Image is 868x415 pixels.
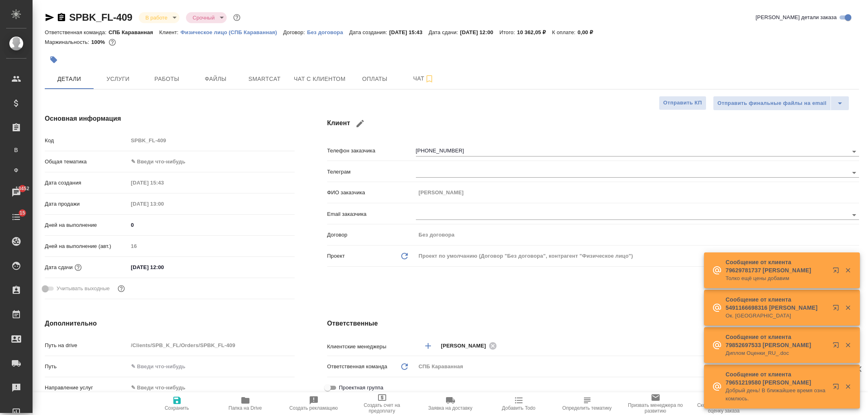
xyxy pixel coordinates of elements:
p: 100% [91,39,107,45]
button: Если добавить услуги и заполнить их объемом, то дата рассчитается автоматически [73,262,83,273]
p: Дата сдачи [45,263,73,272]
button: Открыть в новой вкладке [828,337,847,356]
div: ✎ Введи что-нибудь [128,155,295,169]
p: Ответственная команда: [45,29,109,35]
div: ✎ Введи что-нибудь [131,158,285,166]
button: Открыть в новой вкладке [828,300,847,319]
input: ✎ Введи что-нибудь [128,261,199,273]
div: ✎ Введи что-нибудь [131,384,285,392]
span: Сохранить [165,405,189,411]
span: Работы [147,74,186,84]
input: Пустое поле [128,177,199,189]
input: Пустое поле [128,198,199,210]
p: Договор: [283,29,307,35]
button: Отправить финальные файлы на email [713,96,831,111]
p: Общая тематика [45,158,128,166]
p: Путь [45,363,128,371]
div: СПБ Караванная [416,360,859,374]
span: 15 [15,209,30,217]
button: Скопировать ссылку для ЯМессенджера [45,13,55,22]
button: Добавить тэг [45,51,63,69]
button: Сохранить [143,392,211,415]
p: Ок. [GEOGRAPHIC_DATA] [726,312,827,320]
button: Добавить Todo [485,392,553,415]
span: В [10,146,22,154]
span: Отправить КП [663,98,702,108]
p: Договор [327,231,416,239]
button: Open [848,209,860,221]
input: Пустое поле [416,187,859,198]
span: Чат с клиентом [294,74,345,84]
p: Дата сдачи: [429,29,460,35]
p: 10 362,05 ₽ [517,29,552,35]
button: Срочный [190,14,217,21]
span: Детали [50,74,89,84]
button: Закрыть [840,383,856,390]
button: В работе [143,14,170,21]
p: Дата создания: [349,29,389,35]
svg: Подписаться [424,74,434,84]
span: Заявка на доставку [428,405,472,411]
p: 0,00 ₽ [577,29,599,35]
p: Email заказчика [327,210,416,218]
a: Без договора [307,28,349,35]
button: Папка на Drive [211,392,280,415]
span: Добавить Todo [502,405,535,411]
p: Код [45,137,128,145]
p: Маржинальность: [45,39,91,45]
button: Скопировать ссылку [57,13,66,22]
h4: Клиент [327,114,859,133]
p: Путь на drive [45,341,128,350]
button: Open [848,167,860,178]
h4: Дополнительно [45,319,295,328]
a: 15 [2,207,31,227]
p: [DATE] 12:00 [460,29,500,35]
button: Open [848,146,860,157]
input: Пустое поле [128,240,295,252]
span: Файлы [196,74,235,84]
button: Закрыть [840,267,856,274]
p: Сообщение от клиента 79629781737 [PERSON_NAME] [726,258,827,274]
button: Доп статусы указывают на важность/срочность заказа [232,12,242,23]
span: Проектная группа [339,384,383,392]
p: Направление услуг [45,384,128,392]
span: Учитывать выходные [57,285,110,293]
input: Пустое поле [416,229,859,241]
p: Диплом Оценки_RU_.doc [726,349,827,357]
span: Отправить финальные файлы на email [717,99,826,108]
span: 13452 [11,185,34,193]
a: Ф [6,162,26,178]
h4: Основная информация [45,114,295,124]
span: Скопировать ссылку на оценку заказа [695,402,753,414]
button: Скопировать ссылку на оценку заказа [690,392,758,415]
button: Добавить менеджера [418,336,438,356]
div: [PERSON_NAME] [441,341,500,351]
p: Дней на выполнение (авт.) [45,242,128,250]
button: Заявка на доставку [416,392,485,415]
p: Сообщение от клиента 79852697533 [PERSON_NAME] [726,333,827,349]
span: Папка на Drive [229,405,262,411]
button: Открыть в новой вкладке [828,262,847,282]
input: Пустое поле [128,339,295,351]
button: 0.00 RUB; [107,37,118,48]
a: Физическое лицо (СПБ Караванная) [181,28,283,35]
span: Создать рекламацию [289,405,338,411]
p: Дата продажи [45,200,128,208]
p: ФИО заказчика [327,189,416,197]
p: Клиент: [159,29,180,35]
p: Дней на выполнение [45,221,128,229]
p: Дата создания [45,179,128,187]
p: Телефон заказчика [327,147,416,155]
input: Пустое поле [128,135,295,146]
button: Выбери, если сб и вс нужно считать рабочими днями для выполнения заказа. [116,283,127,294]
span: Определить тематику [562,405,612,411]
p: Ответственная команда [327,363,387,371]
p: Сообщение от клиента 5491166698316 [PERSON_NAME] [726,295,827,312]
a: 13452 [2,183,31,203]
div: ✎ Введи что-нибудь [128,381,295,395]
button: Отправить КП [659,96,706,110]
span: Smartcat [245,74,284,84]
button: Создать рекламацию [280,392,348,415]
p: [DATE] 15:43 [389,29,429,35]
a: В [6,142,26,158]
